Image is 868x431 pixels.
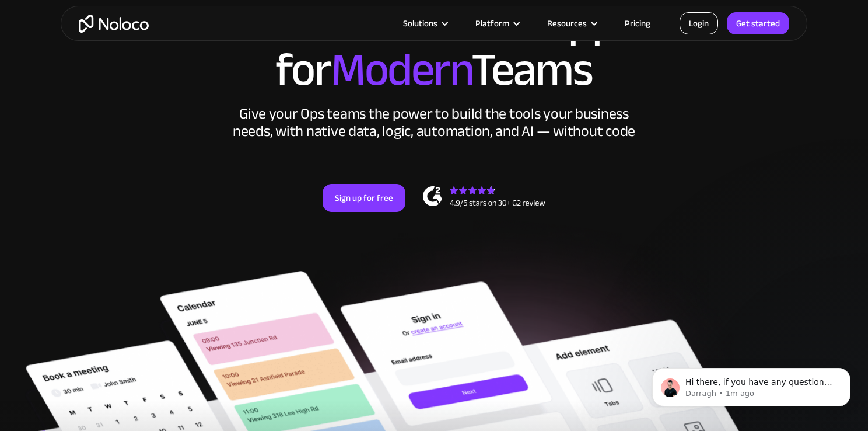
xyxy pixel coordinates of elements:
[403,16,437,31] div: Solutions
[680,12,718,34] a: Login
[547,16,587,31] div: Resources
[323,184,405,212] a: Sign up for free
[635,343,868,425] iframe: Intercom notifications message
[331,26,471,113] span: Modern
[230,105,638,140] div: Give your Ops teams the power to build the tools your business needs, with native data, logic, au...
[533,16,610,31] div: Resources
[475,16,509,31] div: Platform
[79,15,149,33] a: home
[388,16,461,31] div: Solutions
[727,12,789,34] a: Get started
[461,16,533,31] div: Platform
[610,16,665,31] a: Pricing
